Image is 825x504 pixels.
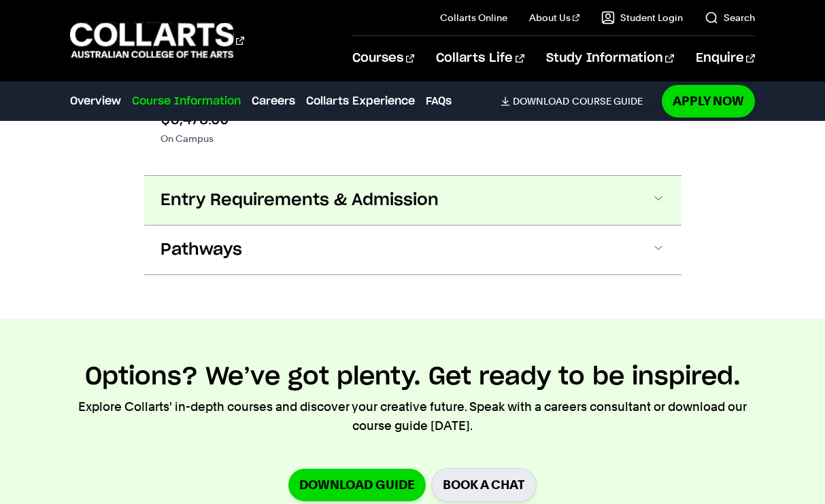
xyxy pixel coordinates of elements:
[70,21,244,60] div: Go to homepage
[529,11,579,24] a: About Us
[662,85,755,117] a: Apply Now
[144,226,681,274] button: Pathways
[440,11,507,24] a: Collarts Online
[306,93,415,109] a: Collarts Experience
[161,190,439,211] span: Entry Requirements & Admission
[501,95,654,107] a: DownloadCourse Guide
[161,132,229,145] p: On Campus
[252,93,295,109] a: Careers
[70,397,755,435] p: Explore Collarts' in-depth courses and discover your creative future. Speak with a careers consul...
[546,36,674,81] a: Study Information
[352,36,414,81] a: Courses
[705,11,755,24] a: Search
[696,36,755,81] a: Enquire
[70,93,121,109] a: Overview
[161,239,242,261] span: Pathways
[85,362,741,392] h2: Options? We’ve got plenty. Get ready to be inspired.
[513,95,569,107] span: Download
[426,93,452,109] a: FAQs
[431,468,537,501] a: BOOK A CHAT
[601,11,683,24] a: Student Login
[132,93,241,109] a: Course Information
[144,176,681,225] button: Entry Requirements & Admission
[436,36,524,81] a: Collarts Life
[288,469,426,501] a: Download Guide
